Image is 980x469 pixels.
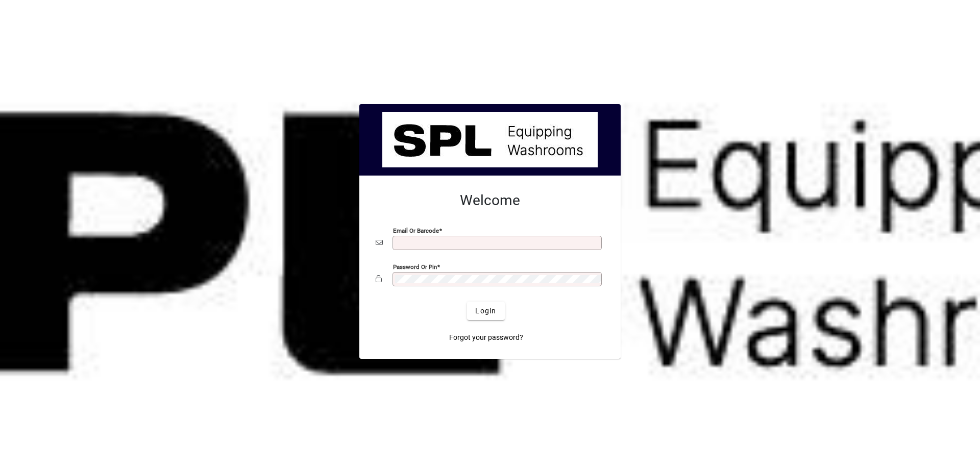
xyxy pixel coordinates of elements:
[475,306,496,316] span: Login
[376,192,604,209] h2: Welcome
[449,332,523,343] span: Forgot your password?
[445,328,527,347] a: Forgot your password?
[467,302,504,320] button: Login
[393,263,437,270] mat-label: Password or Pin
[393,227,439,234] mat-label: Email or Barcode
